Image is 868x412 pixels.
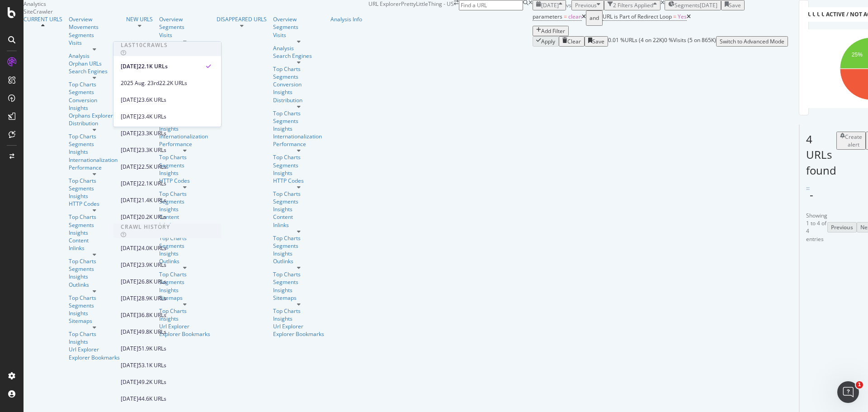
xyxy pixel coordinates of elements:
[533,36,559,47] button: Apply
[138,294,166,303] div: 28.9K URLs
[845,133,862,148] div: Create alert
[69,200,120,208] div: HTTP Codes
[138,96,166,104] div: 23.6K URLs
[273,96,324,104] div: Distribution
[69,354,120,361] a: Explorer Bookmarks
[729,1,741,9] div: Save
[217,15,267,23] a: DISAPPEARED URLS
[69,177,120,185] div: Top Charts
[273,270,324,278] div: Top Charts
[273,221,324,229] a: Inlinks
[121,113,138,121] div: [DATE]
[541,1,559,9] span: 2025 Aug. 30th
[69,96,120,104] div: Conversion
[69,140,120,148] a: Segments
[273,15,324,23] div: Overview
[273,257,324,265] a: Outlinks
[121,378,138,386] div: [DATE]
[69,257,120,265] div: Top Charts
[138,278,166,286] div: 26.8K URLs
[159,23,210,31] div: Segments
[273,161,324,169] a: Segments
[273,177,324,185] a: HTTP Codes
[121,41,168,49] div: Last 10 Crawls
[138,163,166,171] div: 22.5K URLs
[273,286,324,294] a: Insights
[678,13,687,20] span: Yes
[159,31,210,39] div: Visits
[126,15,153,23] a: NEW URLS
[273,117,324,125] div: Segments
[121,345,138,353] div: [DATE]
[121,311,138,319] div: [DATE]
[273,234,324,242] a: Top Charts
[541,38,555,45] div: Apply
[69,23,120,31] div: Movements
[273,250,324,257] a: Insights
[810,187,813,203] div: -
[138,146,166,154] div: 23.3K URLs
[541,27,565,35] div: Add Filter
[69,244,120,252] a: Inlinks
[69,88,120,96] a: Segments
[69,192,120,200] a: Insights
[273,133,324,140] a: Internationalization
[675,1,700,9] span: Segments
[121,213,138,221] div: [DATE]
[273,278,324,286] a: Segments
[273,81,324,88] a: Conversion
[69,221,120,229] a: Segments
[69,294,120,302] a: Top Charts
[533,13,562,20] span: parameters
[69,273,120,280] div: Insights
[121,163,138,171] div: [DATE]
[273,125,324,133] div: Insights
[69,52,120,60] div: Analysis
[69,281,120,289] div: Outlinks
[69,15,120,23] a: Overview
[603,13,672,20] span: URL is Part of Redirect Loop
[121,294,138,303] div: [DATE]
[138,328,166,336] div: 49.8K URLs
[69,317,120,325] a: Sitemaps
[69,81,120,88] a: Top Charts
[138,196,166,204] div: 21.4K URLs
[121,146,138,154] div: [DATE]
[69,112,120,119] a: Orphans Explorer
[121,328,138,336] div: [DATE]
[69,346,120,353] a: Url Explorer
[69,39,120,47] div: Visits
[69,237,120,244] div: Content
[273,31,324,39] a: Visits
[121,261,138,269] div: [DATE]
[69,302,120,309] a: Segments
[69,60,120,67] a: Orphan URLs
[121,278,138,286] div: [DATE]
[273,322,324,330] a: Url Explorer
[69,133,120,140] a: Top Charts
[69,67,120,75] a: Search Engines
[273,153,324,161] a: Top Charts
[273,330,324,338] a: Explorer Bookmarks
[806,132,836,178] span: 4 URLs found
[273,88,324,96] div: Insights
[273,315,324,322] div: Insights
[664,36,716,47] div: 0 % Visits ( 5 on 865K )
